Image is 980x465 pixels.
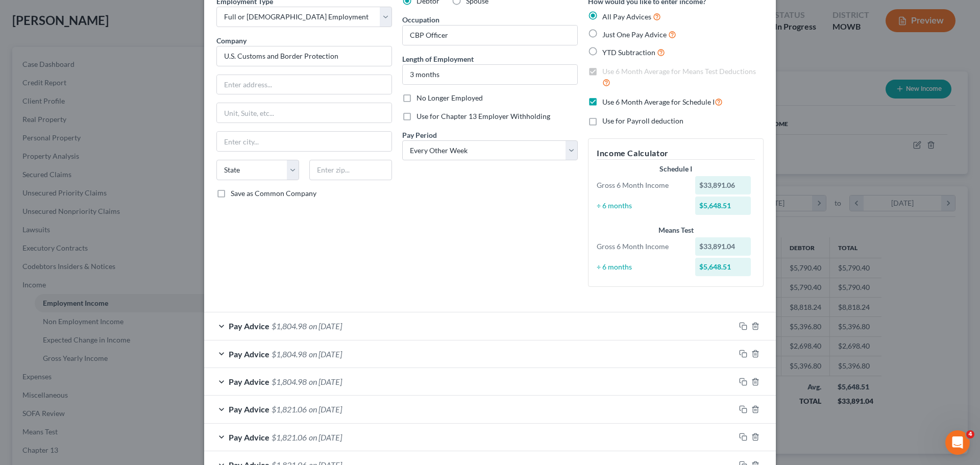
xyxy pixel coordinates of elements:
input: ex: 2 years [403,65,577,84]
div: ÷ 6 months [592,262,690,272]
span: Use for Chapter 13 Employer Withholding [416,112,550,120]
span: $1,804.98 [272,321,307,331]
div: $5,648.51 [695,197,751,215]
label: Occupation [402,14,439,25]
span: $1,804.98 [272,377,307,386]
div: Means Test [597,225,755,235]
div: Schedule I [597,164,755,174]
span: Pay Advice [229,321,269,331]
span: on [DATE] [309,404,342,414]
div: ÷ 6 months [592,201,690,211]
div: Gross 6 Month Income [592,180,690,190]
span: Use for Payroll deduction [602,116,683,125]
input: Unit, Suite, etc... [217,103,391,123]
span: Use 6 Month Average for Schedule I [602,97,715,106]
span: Pay Period [402,131,437,139]
span: Pay Advice [229,404,269,414]
iframe: Intercom live chat [945,430,970,455]
span: Pay Advice [229,349,269,359]
span: on [DATE] [309,349,342,359]
input: Search company by name... [216,46,392,66]
input: -- [403,26,577,45]
span: on [DATE] [309,321,342,331]
div: Gross 6 Month Income [592,241,690,252]
input: Enter address... [217,75,391,94]
span: No Longer Employed [416,93,483,102]
div: $33,891.06 [695,176,751,194]
span: $1,821.06 [272,432,307,442]
span: Company [216,36,247,45]
span: $1,821.06 [272,404,307,414]
span: Use 6 Month Average for Means Test Deductions [602,67,756,76]
span: Save as Common Company [231,189,316,198]
h5: Income Calculator [597,147,755,160]
span: Just One Pay Advice [602,30,667,39]
div: $33,891.04 [695,237,751,256]
span: 4 [966,430,974,438]
span: on [DATE] [309,377,342,386]
span: YTD Subtraction [602,48,655,57]
input: Enter zip... [309,160,392,180]
div: $5,648.51 [695,258,751,276]
span: $1,804.98 [272,349,307,359]
label: Length of Employment [402,54,474,64]
span: All Pay Advices [602,12,651,21]
span: Pay Advice [229,432,269,442]
input: Enter city... [217,132,391,151]
span: Pay Advice [229,377,269,386]
span: on [DATE] [309,432,342,442]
